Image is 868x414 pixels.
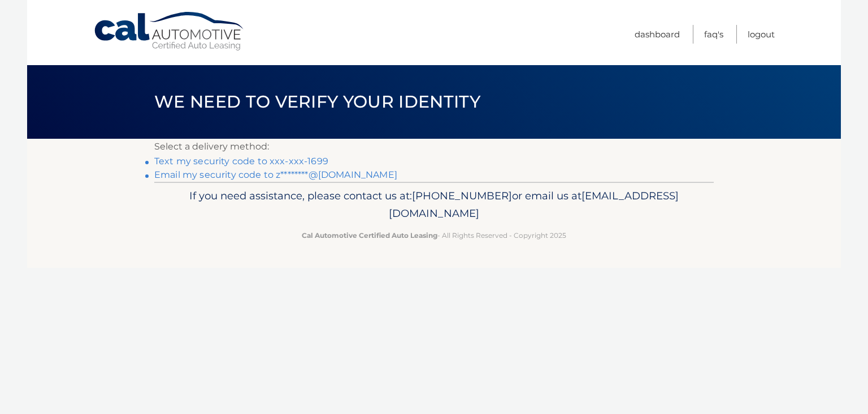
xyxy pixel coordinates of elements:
[635,25,680,44] a: Dashboard
[412,189,512,202] span: [PHONE_NUMBER]
[154,169,397,180] a: Email my security code to z********@[DOMAIN_NAME]
[162,187,706,223] p: If you need assistance, please contact us at: or email us at
[704,25,723,44] a: FAQ's
[93,11,246,52] a: Cal Automotive
[302,231,437,240] strong: Cal Automotive Certified Auto Leasing
[154,139,714,155] p: Select a delivery method:
[154,156,328,167] a: Text my security code to xxx-xxx-1699
[748,25,775,44] a: Logout
[162,229,706,241] p: - All Rights Reserved - Copyright 2025
[154,91,480,112] span: We need to verify your identity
